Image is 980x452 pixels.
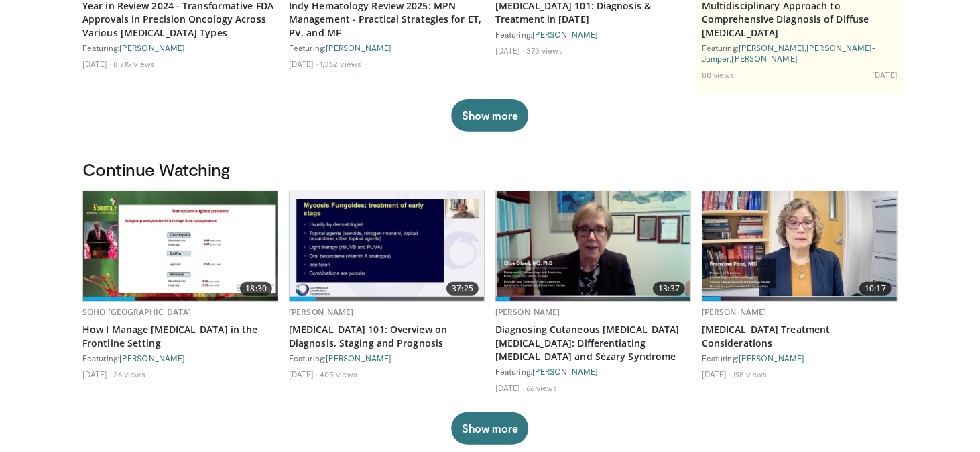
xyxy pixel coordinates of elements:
a: [MEDICAL_DATA] Treatment Considerations [702,323,898,350]
img: 17fe4ae9-58fe-445f-81af-ff2cc1b061cd.620x360_q85_upscale.jpg [83,191,278,301]
button: Show more [451,99,528,132]
a: [PERSON_NAME] [532,367,598,376]
img: bf8e6552-1c9a-48c6-8fec-ecff6f25715c.png.620x360_q85_upscale.png [497,191,690,301]
a: 10:17 [702,191,897,301]
div: Featuring: [82,353,278,363]
a: SOHO [GEOGRAPHIC_DATA] [82,306,192,318]
li: [DATE] [82,58,111,69]
div: Featuring: [289,42,485,53]
a: [PERSON_NAME] [739,353,804,363]
span: 10:17 [859,282,892,296]
a: [PERSON_NAME] [495,306,560,318]
a: [PERSON_NAME] [532,30,598,39]
li: 26 views [113,369,145,379]
li: [DATE] [702,369,731,379]
img: 84f3dcae-dd61-49bc-b31a-d95cbe8243dd.620x360_q85_upscale.jpg [290,191,484,301]
a: [PERSON_NAME] [119,353,185,363]
a: [PERSON_NAME] [732,54,798,63]
span: 13:37 [653,282,685,296]
li: [DATE] [289,369,318,379]
a: [PERSON_NAME] [289,306,354,318]
img: d7796b1d-c0df-4f7a-8dd1-eda97e137c7b.png.620x360_q85_upscale.png [702,191,897,301]
div: Featuring: [495,366,691,377]
a: 18:30 [83,191,278,301]
li: 66 views [526,382,558,393]
li: [DATE] [872,69,898,80]
span: 18:30 [240,282,272,296]
a: [PERSON_NAME]-Jumper [702,43,876,63]
div: Featuring: , , [702,42,898,64]
li: 405 views [320,369,357,379]
div: Featuring: [495,29,691,40]
li: [DATE] [82,369,111,379]
a: [PERSON_NAME] [326,43,391,52]
div: Featuring: [289,353,485,363]
a: How I Manage [MEDICAL_DATA] in the Frontline Setting [82,323,278,350]
a: [PERSON_NAME] [119,43,185,52]
li: 373 views [526,45,563,56]
div: Featuring: [702,353,898,363]
a: [PERSON_NAME] [702,306,767,318]
button: Show more [451,412,528,445]
a: [PERSON_NAME] [739,43,804,52]
li: [DATE] [289,58,318,69]
h3: Continue Watching [82,159,898,180]
li: [DATE] [495,382,524,393]
li: [DATE] [495,45,524,56]
a: 13:37 [496,191,690,301]
li: 198 views [733,369,768,379]
a: Diagnosing Cutaneous [MEDICAL_DATA] [MEDICAL_DATA]: Differentiating [MEDICAL_DATA] and Sézary Syn... [495,323,691,363]
a: [MEDICAL_DATA] 101: Overview on Diagnosis, Staging and Prognosis [289,323,485,350]
div: Featuring: [82,42,278,53]
a: 37:25 [290,191,484,301]
a: [PERSON_NAME] [326,353,391,363]
li: 1,362 views [320,58,361,69]
li: 8,715 views [113,58,155,69]
span: 37:25 [446,282,479,296]
li: 80 views [702,69,735,80]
